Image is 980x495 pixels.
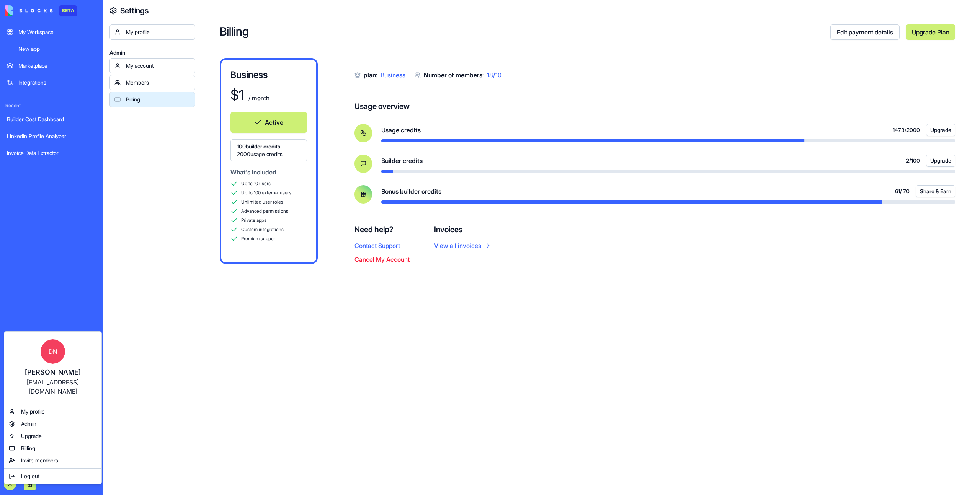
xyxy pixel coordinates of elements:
[12,378,94,396] div: [EMAIL_ADDRESS][DOMAIN_NAME]
[21,408,45,415] span: My profile
[7,149,96,157] div: Invoice Data Extractor
[6,454,100,467] a: Invite members
[21,432,42,440] span: Upgrade
[21,457,58,464] span: Invite members
[21,445,35,452] span: Billing
[6,418,100,430] a: Admin
[7,132,96,140] div: LinkedIn Profile Analyzer
[7,116,96,123] div: Builder Cost Dashboard
[6,405,100,418] a: My profile
[21,420,36,428] span: Admin
[6,442,100,454] a: Billing
[12,367,94,378] div: [PERSON_NAME]
[6,430,100,442] a: Upgrade
[6,333,100,402] a: DN[PERSON_NAME][EMAIL_ADDRESS][DOMAIN_NAME]
[21,472,39,480] span: Log out
[2,103,101,109] span: Recent
[41,339,65,364] span: DN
